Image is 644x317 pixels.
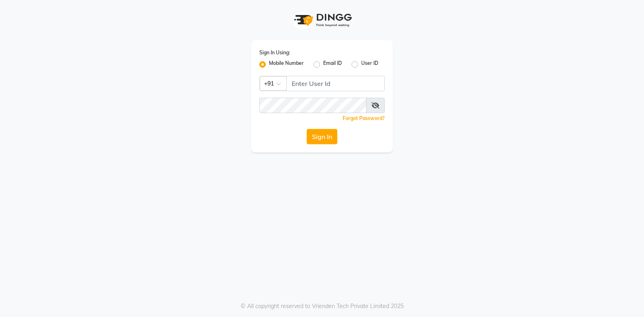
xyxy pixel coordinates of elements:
label: Email ID [323,60,342,69]
input: Username [259,98,366,113]
label: Mobile Number [269,60,304,69]
img: logo1.svg [290,8,354,32]
button: Sign In [307,129,337,144]
label: Sign In Using: [259,49,290,56]
label: User ID [361,60,378,69]
input: Username [286,76,385,91]
a: Forgot Password? [343,115,385,121]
